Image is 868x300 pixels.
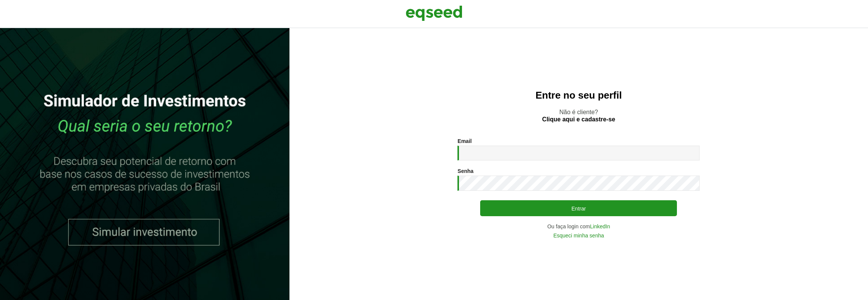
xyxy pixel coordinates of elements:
[480,200,677,216] button: Entrar
[542,116,615,123] a: Clique aqui e cadastre-se
[305,90,853,101] h2: Entre no seu perfil
[553,233,604,238] a: Esqueci minha senha
[590,224,610,229] a: LinkedIn
[406,4,462,23] img: EqSeed Logo
[457,168,473,174] label: Senha
[305,108,853,123] p: Não é cliente?
[457,224,700,229] div: Ou faça login com
[457,138,471,144] label: Email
